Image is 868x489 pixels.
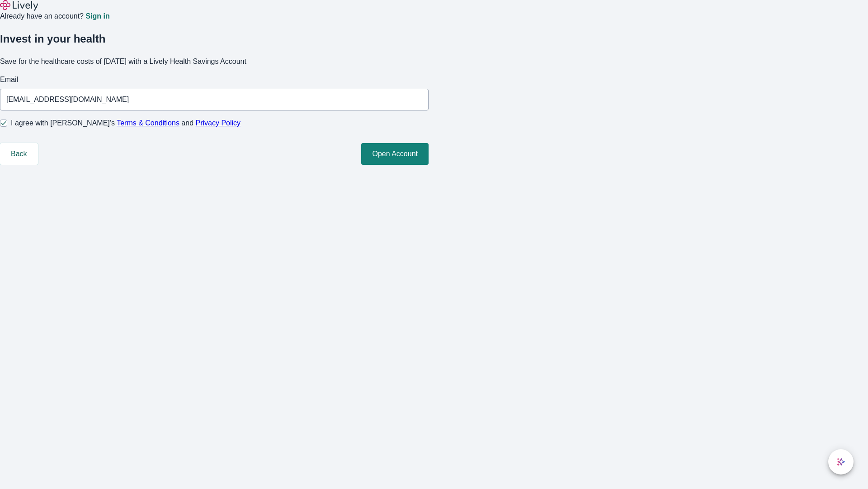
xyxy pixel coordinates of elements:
button: chat [828,449,854,475]
a: Privacy Policy [196,119,241,127]
button: Open Account [361,143,429,165]
svg: Lively AI Assistant [836,457,845,466]
span: I agree with [PERSON_NAME]’s and [11,118,241,129]
a: Sign in [85,13,109,20]
a: Terms & Conditions [117,119,179,127]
